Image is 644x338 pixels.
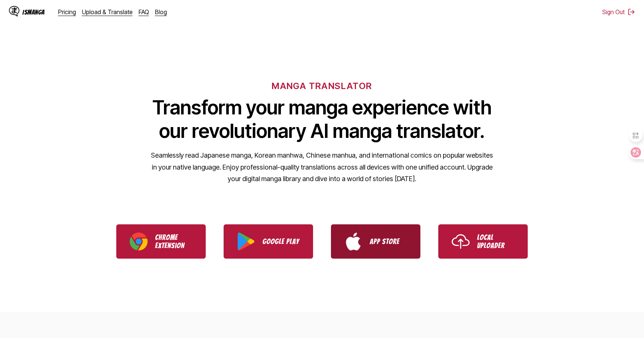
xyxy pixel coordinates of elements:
a: Download IsManga Chrome Extension [116,224,206,259]
img: App Store logo [344,233,362,250]
button: Sign Out [602,8,635,16]
a: IsManga LogoIsManga [9,6,58,18]
p: Chrome Extension [155,233,192,250]
h6: MANGA TRANSLATOR [272,80,372,91]
p: App Store [370,237,407,246]
a: Use IsManga Local Uploader [438,224,528,259]
h1: Transform your manga experience with our revolutionary AI manga translator. [151,96,493,143]
img: Upload icon [452,233,470,250]
img: Google Play logo [237,233,255,250]
a: Download IsManga from Google Play [224,224,313,259]
a: FAQ [139,8,149,16]
a: Pricing [58,8,76,16]
p: Google Play [262,237,300,246]
a: Blog [155,8,167,16]
img: IsManga Logo [9,6,19,16]
p: Seamlessly read Japanese manga, Korean manhwa, Chinese manhua, and international comics on popula... [151,149,493,185]
img: Chrome logo [130,233,148,250]
div: IsManga [22,9,45,16]
p: Local Uploader [477,233,514,250]
img: Sign out [628,8,635,16]
a: Upload & Translate [82,8,133,16]
a: Download IsManga from App Store [331,224,420,259]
